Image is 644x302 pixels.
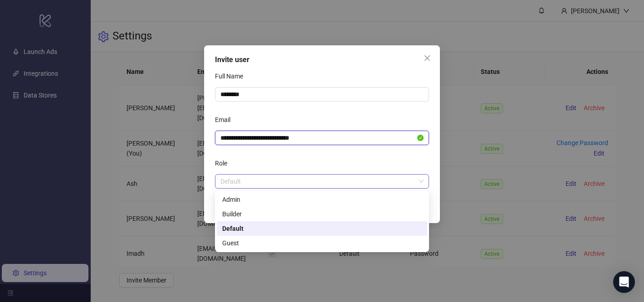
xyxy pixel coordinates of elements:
div: Invite user [215,54,429,65]
div: Builder [222,209,422,219]
label: Role [215,156,233,170]
div: Guest [222,238,422,248]
label: Email [215,112,236,127]
input: Email [220,133,415,143]
label: Full Name [215,69,249,83]
input: Full Name [215,87,429,102]
div: Builder [217,207,427,221]
span: Default [220,175,424,188]
div: Guest [217,236,427,250]
div: Open Intercom Messenger [613,271,635,293]
button: Close [420,51,434,65]
div: Admin [217,192,427,207]
div: Default [222,224,422,234]
div: Admin [222,195,422,205]
span: close [424,54,431,62]
div: Default [217,221,427,236]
